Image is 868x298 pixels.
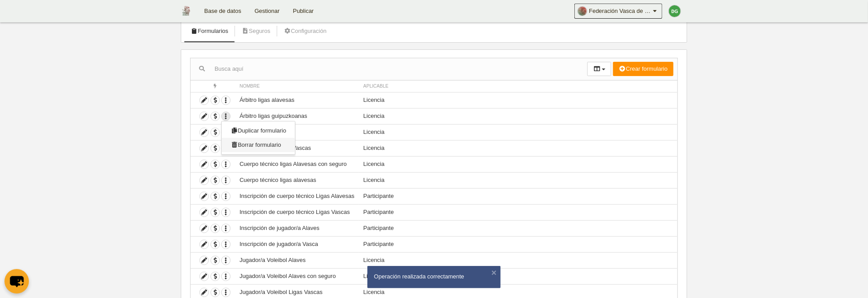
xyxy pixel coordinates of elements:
[613,62,673,76] button: Crear formulario
[363,84,389,89] span: Aplicable
[235,268,359,284] td: Jugador/a Voleibol Alaves con seguro
[359,156,677,172] td: Licencia
[578,7,587,16] img: Oa2hBJ8rYK13.30x30.jpg
[231,127,286,134] span: Duplicar formulario
[4,269,29,294] button: chat-button
[669,5,681,17] img: c2l6ZT0zMHgzMCZmcz05JnRleHQ9REcmYmc9NDNhMDQ3.png
[235,140,359,156] td: Cuerpo técnico Liga Vascas
[237,24,275,38] a: Seguros
[359,236,677,252] td: Participante
[359,204,677,220] td: Participante
[574,4,662,19] a: Federación Vasca de Voleibol
[359,268,677,284] td: Licencia
[235,252,359,268] td: Jugador/a Voleibol Alaves
[239,84,260,89] span: Nombre
[191,62,587,76] input: Busca aquí
[589,7,651,16] span: Federación Vasca de Voleibol
[359,220,677,236] td: Participante
[359,188,677,204] td: Participante
[490,268,498,277] button: ×
[235,204,359,220] td: Inscripción de cuerpo técnico Ligas Vascas
[374,273,494,281] div: Operación realizada correctamente
[235,236,359,252] td: Inscripción de jugador/a Vasca
[235,188,359,204] td: Inscripción de cuerpo técnico Ligas Alavesas
[235,124,359,140] td: Árbitro ligas vascas
[359,124,677,140] td: Licencia
[181,5,191,16] img: Federación Vasca de Voleibol
[359,252,677,268] td: Licencia
[359,172,677,188] td: Licencia
[231,141,286,149] button: Borrar formulario
[235,220,359,236] td: Inscripción de jugador/a Alaves
[359,140,677,156] td: Licencia
[359,108,677,124] td: Licencia
[359,92,677,108] td: Licencia
[235,172,359,188] td: Cuerpo técnico ligas alavesas
[235,108,359,124] td: Árbitro ligas guipuzkoanas
[186,24,233,38] a: Formularios
[235,92,359,108] td: Árbitro ligas alavesas
[279,24,331,38] a: Configuración
[235,156,359,172] td: Cuerpo técnico ligas Alavesas con seguro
